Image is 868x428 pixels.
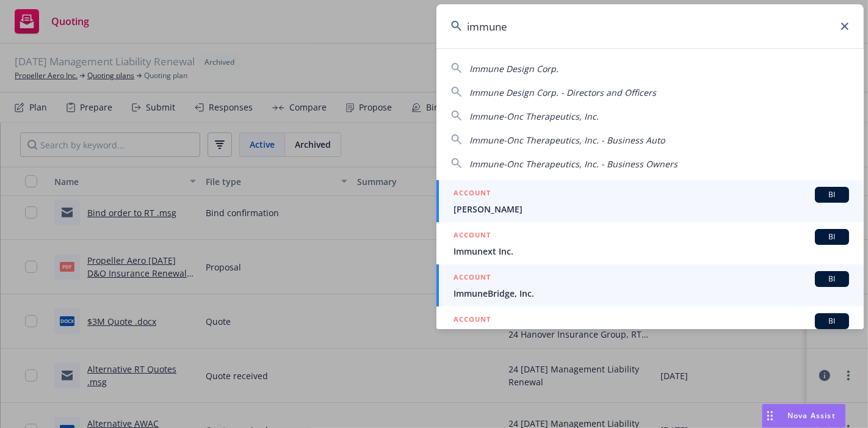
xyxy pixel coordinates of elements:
[454,203,849,216] span: [PERSON_NAME]
[762,404,846,428] button: Nova Assist
[454,229,491,244] h5: ACCOUNT
[454,313,491,328] h5: ACCOUNT
[762,404,778,427] div: Drag to move
[436,306,864,349] a: ACCOUNTBI
[469,63,559,74] span: Immune Design Corp.
[436,264,864,306] a: ACCOUNTBIImmuneBridge, Inc.
[454,187,491,201] h5: ACCOUNT
[469,111,599,122] span: Immune-Onc Therapeutics, Inc.
[787,410,836,421] span: Nova Assist
[454,245,849,258] span: Immunext Inc.
[436,222,864,264] a: ACCOUNTBIImmunext Inc.
[820,231,844,242] span: BI
[820,274,844,285] span: BI
[820,316,844,327] span: BI
[436,4,864,48] input: Search...
[469,87,656,98] span: Immune Design Corp. - Directors and Officers
[454,287,849,300] span: ImmuneBridge, Inc.
[469,158,678,170] span: Immune-Onc Therapeutics, Inc. - Business Owners
[436,180,864,222] a: ACCOUNTBI[PERSON_NAME]
[469,134,665,146] span: Immune-Onc Therapeutics, Inc. - Business Auto
[820,189,844,200] span: BI
[454,271,491,286] h5: ACCOUNT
